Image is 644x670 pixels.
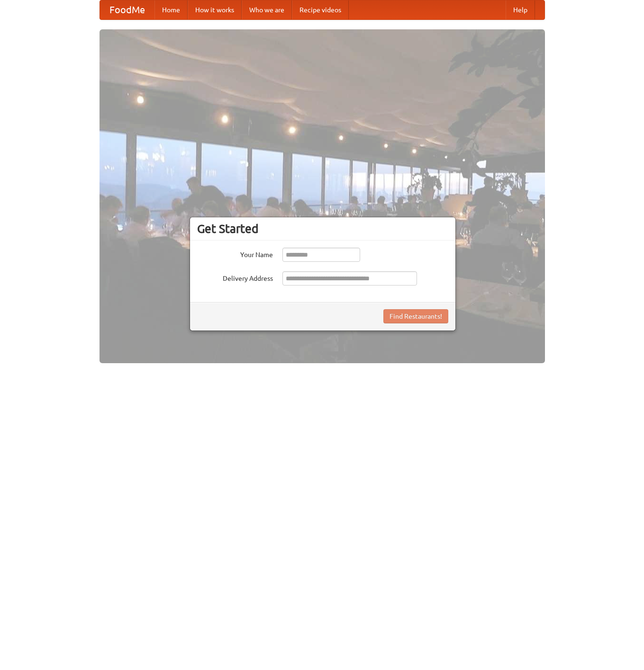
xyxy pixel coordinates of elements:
[292,0,349,19] a: Recipe videos
[197,271,273,283] label: Delivery Address
[188,0,242,19] a: How it works
[154,0,188,19] a: Home
[506,0,535,19] a: Help
[197,248,273,259] label: Your Name
[383,309,448,323] button: Find Restaurants!
[242,0,292,19] a: Who we are
[100,0,154,19] a: FoodMe
[197,222,448,236] h3: Get Started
